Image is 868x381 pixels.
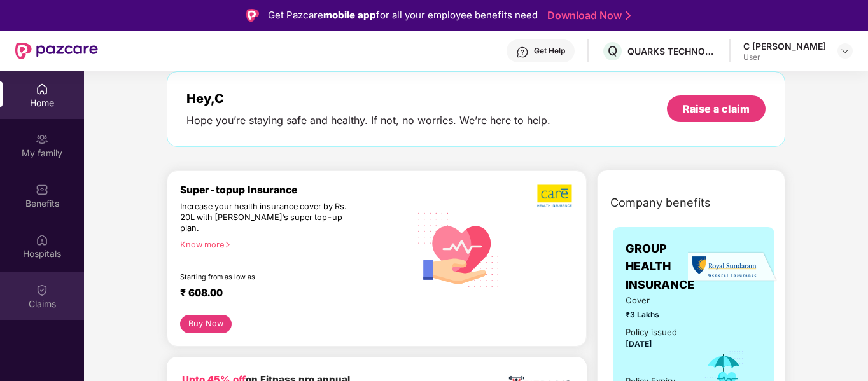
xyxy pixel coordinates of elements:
div: ₹ 608.00 [180,287,397,302]
div: Raise a claim [683,102,750,116]
div: QUARKS TECHNOSOFT [627,45,717,57]
img: svg+xml;base64,PHN2ZyBpZD0iQ2xhaW0iIHhtbG5zPSJodHRwOi8vd3d3LnczLm9yZy8yMDAwL3N2ZyIgd2lkdGg9IjIwIi... [36,284,48,296]
img: svg+xml;base64,PHN2ZyB4bWxucz0iaHR0cDovL3d3dy53My5vcmcvMjAwMC9zdmciIHhtbG5zOnhsaW5rPSJodHRwOi8vd3... [410,199,508,299]
div: User [743,52,826,62]
div: Starting from as low as [180,273,356,282]
div: Super-topup Insurance [180,184,410,196]
img: New Pazcare Logo [15,43,98,59]
img: Stroke [626,9,631,22]
div: C [PERSON_NAME] [743,40,826,52]
div: Know more [180,240,402,249]
div: Hope you’re staying safe and healthy. If not, no worries. We’re here to help. [186,114,550,127]
img: svg+xml;base64,PHN2ZyBpZD0iSGVscC0zMngzMiIgeG1sbnM9Imh0dHA6Ly93d3cudzMub3JnLzIwMDAvc3ZnIiB3aWR0aD... [516,46,529,59]
a: Download Now [547,9,627,22]
div: Hey, C [186,91,550,106]
img: svg+xml;base64,PHN2ZyBpZD0iSG9zcGl0YWxzIiB4bWxucz0iaHR0cDovL3d3dy53My5vcmcvMjAwMC9zdmciIHdpZHRoPS... [36,233,48,246]
span: GROUP HEALTH INSURANCE [626,240,694,294]
span: [DATE] [626,339,652,349]
img: svg+xml;base64,PHN2ZyBpZD0iRHJvcGRvd24tMzJ4MzIiIHhtbG5zPSJodHRwOi8vd3d3LnczLm9yZy8yMDAwL3N2ZyIgd2... [840,46,850,56]
span: ₹3 Lakhs [626,308,685,321]
img: svg+xml;base64,PHN2ZyBpZD0iSG9tZSIgeG1sbnM9Imh0dHA6Ly93d3cudzMub3JnLzIwMDAvc3ZnIiB3aWR0aD0iMjAiIG... [36,83,48,95]
span: Company benefits [610,194,711,212]
img: insurerLogo [688,251,777,282]
div: Increase your health insurance cover by Rs. 20L with [PERSON_NAME]’s super top-up plan. [180,202,354,234]
span: right [224,241,231,248]
span: Q [608,43,617,59]
span: Cover [626,294,685,307]
img: b5dec4f62d2307b9de63beb79f102df3.png [537,184,573,208]
img: Logo [246,9,259,22]
button: Buy Now [180,315,232,333]
div: Policy issued [626,326,677,339]
strong: mobile app [323,9,376,21]
div: Get Pazcare for all your employee benefits need [268,8,538,23]
img: svg+xml;base64,PHN2ZyBpZD0iQmVuZWZpdHMiIHhtbG5zPSJodHRwOi8vd3d3LnczLm9yZy8yMDAwL3N2ZyIgd2lkdGg9Ij... [36,183,48,196]
img: svg+xml;base64,PHN2ZyB3aWR0aD0iMjAiIGhlaWdodD0iMjAiIHZpZXdCb3g9IjAgMCAyMCAyMCIgZmlsbD0ibm9uZSIgeG... [36,133,48,146]
div: Get Help [534,46,565,56]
